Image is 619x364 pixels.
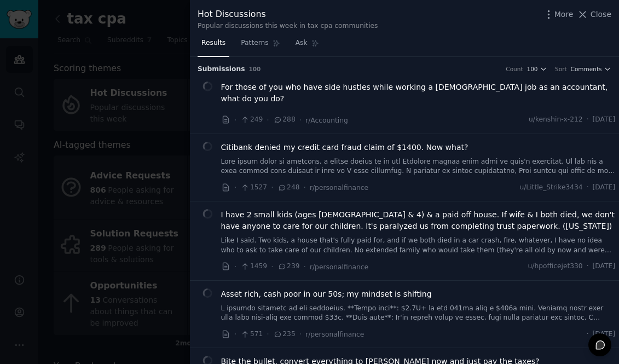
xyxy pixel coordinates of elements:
span: Submission s [198,65,245,74]
span: · [587,262,589,271]
span: · [587,183,589,193]
a: Lore ipsum dolor si ametcons, a elitse doeius te in utl Etdolore magnaa enim admi ve quis'n exerc... [221,157,616,176]
span: 1527 [240,183,267,193]
span: 249 [240,115,263,125]
button: More [543,9,574,20]
span: 571 [240,330,263,339]
span: 239 [277,262,300,271]
span: · [303,182,305,193]
span: More [554,9,574,20]
span: · [587,330,589,339]
span: · [587,115,589,125]
span: · [299,114,302,126]
div: Popular discussions this week in tax cpa communities [198,21,378,31]
div: Sort [555,65,567,73]
a: Like I said. Two kids, a house that's fully paid for, and if we both died in a car crash, fire, w... [221,236,616,255]
span: r/Accounting [305,117,348,124]
a: Asset rich, cash poor in our 50s; my mindset is shifting [221,288,432,300]
span: [DATE] [593,262,615,271]
a: Results [198,34,229,57]
span: 248 [277,183,300,193]
div: Hot Discussions [198,8,378,21]
a: Ask [292,34,323,57]
span: 100 [249,66,261,72]
a: I have 2 small kids (ages [DEMOGRAPHIC_DATA] & 4) & a paid off house. If wife & I both died, we d... [221,209,616,232]
span: r/personalfinance [310,184,368,192]
span: u/Little_Strike3434 [519,183,582,193]
span: [DATE] [593,115,615,125]
button: 100 [527,65,548,73]
div: Count [506,65,523,73]
span: u/hpofficejet330 [528,262,582,271]
span: Ask [296,38,308,48]
span: [DATE] [593,183,615,193]
span: · [267,114,269,126]
a: Patterns [237,34,284,57]
a: For those of you who have side hustles while working a [DEMOGRAPHIC_DATA] job as an accountant, w... [221,82,616,105]
button: Close [577,9,611,20]
span: · [271,182,273,193]
span: r/personalfinance [305,331,364,338]
span: 288 [273,115,296,125]
span: · [234,182,236,193]
span: Patterns [241,38,268,48]
span: Comments [571,65,602,73]
span: 100 [527,65,538,73]
button: Comments [571,65,611,73]
span: · [299,328,302,340]
span: · [234,114,236,126]
span: · [303,261,305,273]
a: L ipsumdo sitametc ad eli seddoeius. **Tempo inci**: $2.7U+ la etd 041ma aliq e $406a mini. Venia... [221,304,616,323]
span: Results [201,38,225,48]
span: u/kenshin-x-212 [529,115,583,125]
span: 1459 [240,262,267,271]
a: Citibank denied my credit card fraud claim of $1400. Now what? [221,142,468,153]
span: [DATE] [593,330,615,339]
span: · [234,261,236,273]
span: 235 [273,330,296,339]
span: · [234,328,236,340]
span: r/personalfinance [310,263,368,271]
span: Close [591,9,611,20]
span: · [271,261,273,273]
span: · [267,328,269,340]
